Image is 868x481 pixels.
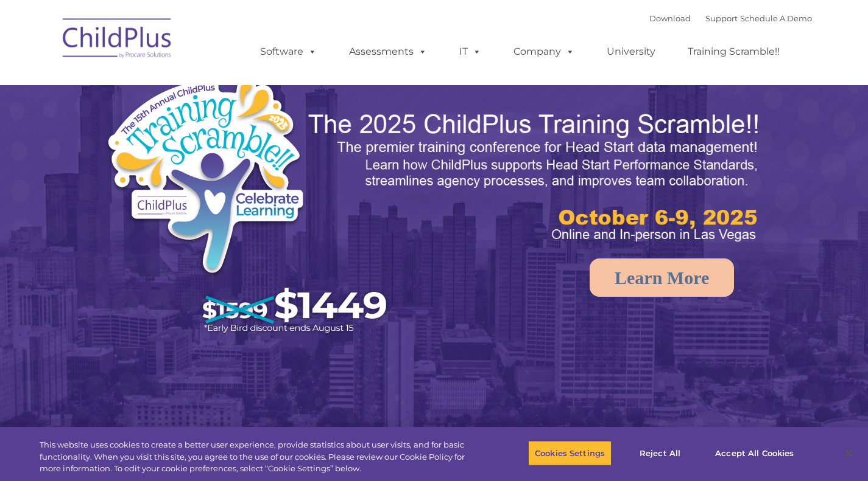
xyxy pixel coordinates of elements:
a: University [595,40,668,64]
button: Accept All Cookies [708,440,800,466]
a: Company [501,40,587,64]
a: Assessments [337,40,439,64]
a: Software [248,40,329,64]
a: Download [649,13,691,23]
img: ChildPlus by Procare Solutions [57,10,178,71]
a: Learn More [590,258,734,297]
button: Reject All [622,440,698,466]
div: This website uses cookies to create a better user experience, provide statistics about user visit... [40,439,478,475]
font: | [649,13,812,23]
button: Cookies Settings [528,440,612,466]
a: IT [447,40,493,64]
a: Support [705,13,738,23]
a: Schedule A Demo [740,13,812,23]
a: Training Scramble!! [676,40,792,64]
button: Close [835,440,862,466]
